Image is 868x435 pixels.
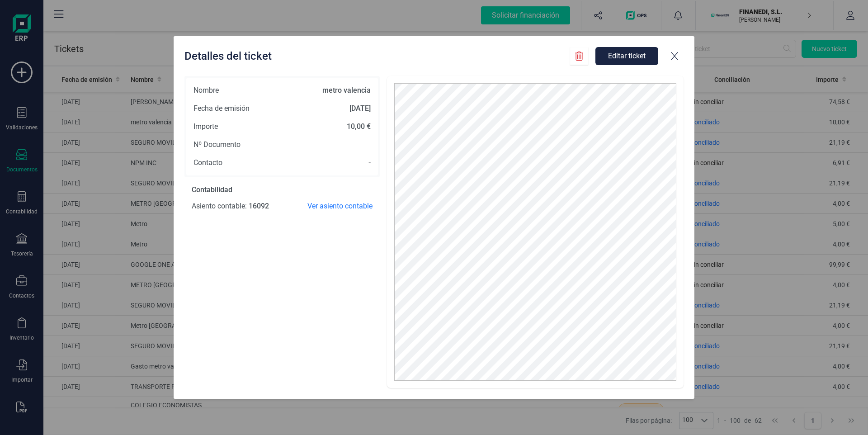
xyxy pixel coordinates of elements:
[193,121,218,132] span: Importe
[193,139,241,150] span: Nº Documento
[322,85,371,96] span: metro valencia
[249,201,269,212] span: 16092
[184,49,272,63] span: Detalles del ticket
[349,103,371,114] span: [DATE]
[193,157,222,168] span: Contacto
[193,103,250,114] span: Fecha de emisión
[307,201,373,212] span: Ver asiento contable
[347,121,371,132] span: 10,00 €
[193,85,219,96] span: Nombre
[192,184,373,195] span: Contabilidad
[368,157,371,168] span: -
[192,201,247,212] span: Asiento contable :
[595,47,658,65] button: Editar ticket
